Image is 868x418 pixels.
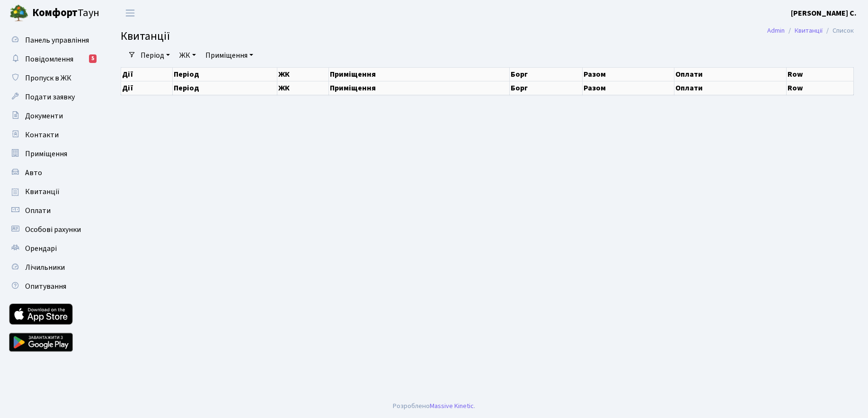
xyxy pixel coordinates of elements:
span: Особові рахунки [25,224,81,235]
span: Квитанції [25,187,60,197]
th: Дії [121,81,173,95]
th: Разом [582,81,674,95]
a: ЖК [176,47,200,63]
button: Переключити навігацію [118,5,142,21]
span: Лічильники [25,262,65,273]
img: logo.png [9,4,28,23]
th: Період [172,81,277,95]
a: Квитанції [5,182,99,201]
a: Період [137,47,174,63]
a: Оплати [5,201,99,220]
a: Контакти [5,125,99,144]
div: 5 [89,54,97,63]
a: Квитанції [795,26,823,36]
a: Опитування [5,277,99,296]
th: Приміщення [328,67,509,81]
div: Розроблено . [393,401,475,411]
span: Орендарі [25,243,57,254]
a: [PERSON_NAME] С. [791,8,857,19]
span: Документи [25,111,63,121]
a: Пропуск в ЖК [5,69,99,88]
th: Оплати [674,67,786,81]
nav: breadcrumb [753,21,868,41]
a: Повідомлення5 [5,50,99,69]
span: Авто [25,168,42,178]
a: Документи [5,107,99,125]
span: Контакти [25,130,59,140]
span: Квитанції [121,28,170,44]
a: Приміщення [5,144,99,163]
th: Разом [582,67,674,81]
a: Лічильники [5,258,99,277]
th: Row [786,67,853,81]
th: Приміщення [328,81,509,95]
span: Таун [32,5,99,21]
th: Період [172,67,277,81]
th: Оплати [674,81,786,95]
span: Подати заявку [25,92,75,102]
a: Подати заявку [5,88,99,107]
span: Панель управління [25,35,89,45]
li: Список [823,26,854,36]
th: Борг [509,67,582,81]
span: Оплати [25,205,51,216]
a: Massive Kinetic [430,401,474,411]
span: Повідомлення [25,54,73,64]
th: ЖК [277,81,328,95]
span: Приміщення [25,149,67,159]
a: Особові рахунки [5,220,99,239]
a: Орендарі [5,239,99,258]
b: Комфорт [32,5,78,20]
span: Опитування [25,281,66,292]
th: Row [786,81,853,95]
a: Авто [5,163,99,182]
th: Борг [509,81,582,95]
a: Admin [767,26,785,36]
span: Пропуск в ЖК [25,73,71,83]
a: Приміщення [202,47,257,63]
a: Панель управління [5,31,99,50]
th: ЖК [277,67,328,81]
th: Дії [121,67,173,81]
